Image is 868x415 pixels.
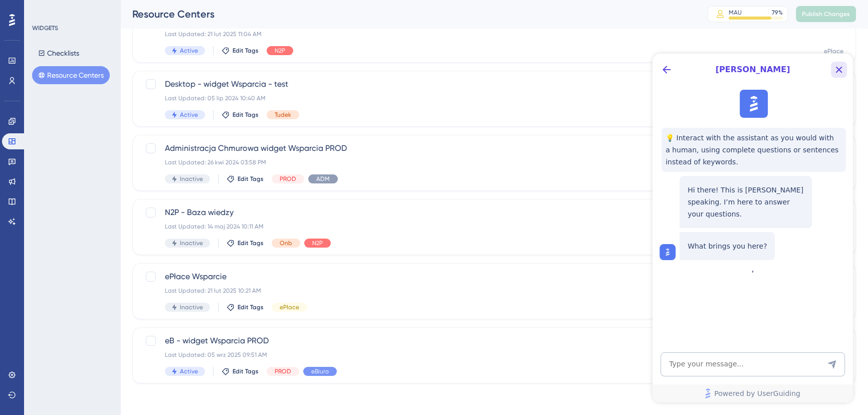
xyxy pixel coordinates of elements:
[280,239,292,247] span: Onb
[165,158,743,166] div: Last Updated: 26 kwi 2024 03:58 PM
[227,175,264,183] button: Edit Tags
[238,303,264,311] span: Edit Tags
[165,287,743,295] div: Last Updated: 21 lut 2025 10:21 AM
[180,303,203,311] span: Inactive
[227,303,264,311] button: Edit Tags
[165,223,743,231] div: Last Updated: 14 maj 2024 10:11 AM
[729,9,742,17] div: MAU
[796,6,856,22] button: Publish Changes
[772,9,783,17] div: 79 %
[316,175,330,183] span: ADM
[233,111,259,119] span: Edit Tags
[233,47,259,55] span: Edit Tags
[165,271,743,283] span: ePłace Wsparcie
[233,367,259,375] span: Edit Tags
[222,111,259,119] button: Edit Tags
[275,47,285,55] span: N2P
[275,367,291,375] span: PROD
[802,10,850,18] span: Publish Changes
[238,175,264,183] span: Edit Tags
[165,78,743,90] span: Desktop - widget Wsparcia - test
[653,54,853,402] iframe: UserGuiding AI Assistant
[180,367,198,375] span: Active
[165,351,743,359] div: Last Updated: 05 wrz 2025 09:51 AM
[180,239,203,247] span: Inactive
[311,367,329,375] span: eBiuro
[165,335,743,347] span: eB - widget Wsparcia PROD
[280,303,299,311] span: ePłace
[227,239,264,247] button: Edit Tags
[165,30,743,38] div: Last Updated: 21 lut 2025 11:04 AM
[165,142,743,154] span: Administracja Chmurowa widget Wsparcia PROD
[165,206,743,219] span: N2P - Baza wiedzy
[180,175,203,183] span: Inactive
[222,47,259,55] button: Edit Tags
[165,94,743,102] div: Last Updated: 05 lip 2024 10:40 AM
[222,367,259,375] button: Edit Tags
[280,175,296,183] span: PROD
[824,47,843,55] div: ePłace
[180,47,198,55] span: Active
[275,111,291,119] span: Tudek
[312,239,323,247] span: N2P
[238,239,264,247] span: Edit Tags
[180,111,198,119] span: Active
[132,7,683,21] div: Resource Centers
